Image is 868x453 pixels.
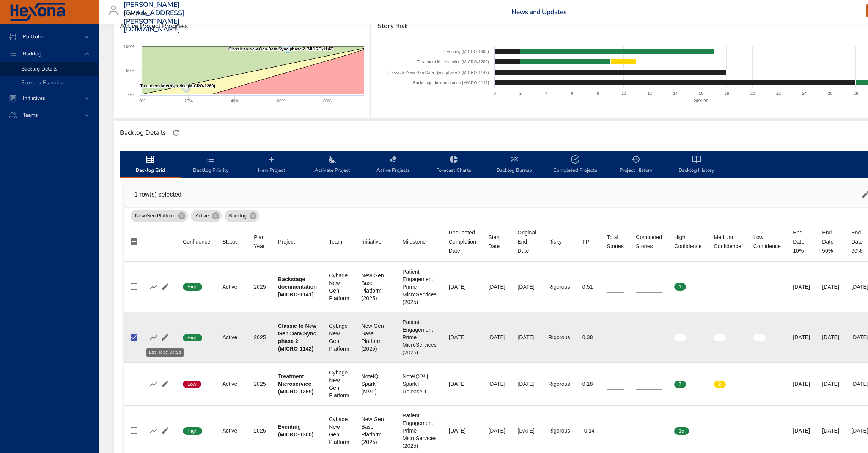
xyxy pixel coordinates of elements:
[329,237,342,246] div: Team
[753,428,765,434] span: 0
[753,233,781,251] div: Low Confidence
[610,155,662,175] span: Project History
[329,237,349,246] span: Team
[854,91,858,96] text: 28
[714,283,726,290] span: 0
[822,283,839,291] div: [DATE]
[417,60,489,64] text: Treatment Microservice (MICRO-1269)
[124,1,185,33] h3: [PERSON_NAME][EMAIL_ADDRESS][PERSON_NAME][DOMAIN_NAME]
[822,333,839,341] div: [DATE]
[413,80,489,85] text: Backstage documentation [MICRO-1141]
[225,212,251,220] span: Backlog
[571,91,573,96] text: 6
[494,91,496,96] text: 0
[254,427,266,434] div: 2025
[647,91,652,96] text: 12
[674,283,686,290] span: 1
[517,427,536,434] div: [DATE]
[582,237,589,246] div: TP
[403,237,437,246] span: Milestone
[449,427,476,434] div: [DATE]
[183,283,202,290] span: High
[428,155,480,175] span: Forecast Charts
[148,281,159,293] button: Show Burnup
[699,91,703,96] text: 16
[488,283,505,291] div: [DATE]
[549,155,601,175] span: Completed Projects
[191,212,213,220] span: Active
[148,332,159,343] button: Show Burnup
[488,233,505,251] div: Start Date
[674,233,701,251] div: Sort
[511,8,566,16] a: News and Updates
[753,283,765,290] span: 0
[362,415,390,446] div: New Gen Base Platform (2025)
[545,91,547,96] text: 4
[582,380,595,388] div: 0.18
[231,99,239,103] text: 40%
[278,237,317,246] span: Project
[329,237,342,246] div: Sort
[148,378,159,390] button: Show Burnup
[517,380,536,388] div: [DATE]
[714,381,726,388] span: 2
[403,237,426,246] div: Milestone
[671,155,722,175] span: Backlog History
[597,91,599,96] text: 8
[674,381,686,388] span: 7
[449,228,476,255] div: Sort
[449,333,476,341] div: [DATE]
[118,127,168,139] div: Backlog Details
[254,380,266,388] div: 2025
[793,228,810,255] div: End Date 10%
[449,380,476,388] div: [DATE]
[170,127,182,138] button: Refresh Page
[549,283,570,291] div: Rigorous
[329,322,349,352] div: Cybage New Gen Platform
[126,68,134,73] text: 50%
[222,333,242,341] div: Active
[307,155,358,175] span: Activate Project
[822,427,839,434] div: [DATE]
[444,49,489,54] text: Eventing (MICRO-1300)
[549,237,562,246] div: Sort
[183,237,210,246] div: Sort
[621,91,626,96] text: 10
[489,155,540,175] span: Backlog Burnup
[225,210,259,222] div: Backlog
[822,228,839,255] div: End Date 50%
[254,333,266,341] div: 2025
[329,369,349,399] div: Cybage New Gen Platform
[449,228,476,255] div: Requested Completion Date
[183,428,202,434] span: High
[362,237,382,246] div: Initiative
[488,427,505,434] div: [DATE]
[362,237,390,246] span: Initiative
[582,333,595,341] div: 0.38
[753,381,765,388] span: 0
[403,318,437,356] div: Patient Engagement Prime MicroServices (2025)
[714,233,741,251] div: Medium Confidence
[9,3,66,22] img: Hexona
[21,79,64,86] span: Scenario Planning
[362,237,382,246] div: Sort
[17,33,50,40] span: Portfolio
[793,427,810,434] div: [DATE]
[278,424,314,437] b: Eventing (MICRO-1300)
[517,283,536,291] div: [DATE]
[674,233,701,251] span: High Confidence
[222,283,242,291] div: Active
[184,99,193,103] text: 20%
[636,233,662,251] div: Completed Stories
[246,155,297,175] span: New Project
[517,228,536,255] div: Original End Date
[793,333,810,341] div: [DATE]
[222,237,238,246] div: Sort
[725,91,729,96] text: 18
